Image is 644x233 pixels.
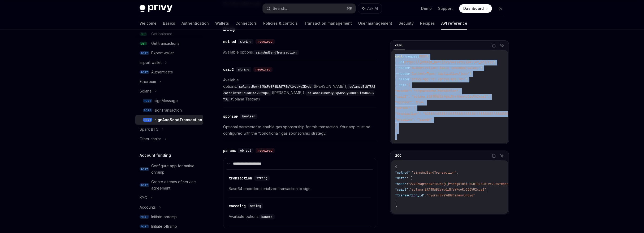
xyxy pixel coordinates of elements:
span: , [456,170,458,175]
span: '{ [406,83,410,87]
span: "caip2" [395,187,408,192]
img: dark logo [140,5,172,12]
a: Authentication [181,17,209,30]
span: POST [143,108,152,112]
h5: Account funding [140,152,171,159]
div: Get transactions [151,40,179,47]
span: "hash" [395,182,406,186]
button: Ask AI [499,42,505,49]
span: } [395,199,397,203]
span: --header [395,77,410,81]
a: Security [399,17,414,30]
span: string [238,67,249,72]
span: { [395,165,397,169]
div: sponsor [223,114,238,119]
span: --request [403,54,419,59]
span: "params": { [395,106,416,110]
div: required [256,148,275,153]
div: required [253,67,273,72]
div: Initiate offramp [151,223,177,230]
span: 'Authorization: Basic <encoded-value>' [410,66,481,70]
div: Accounts [140,204,156,210]
span: "22VS6wqrbeaN21ku3pjEjfnrWgk1deiFBSB1kZzS8ivr2G8wYmpdnV3W7oxpjFPGkt5bhvZvK1QBzuCfUPUYYFQq" [408,182,575,186]
span: POST [143,99,152,103]
span: ⌘ K [347,6,352,11]
code: signAndSendTransaction [254,50,299,55]
a: POSTInitiate offramp [135,222,203,231]
span: , [486,187,488,192]
span: string [256,176,267,180]
div: signMessage [154,98,178,104]
div: Configure app for native onramp [151,163,200,175]
span: "nyorsf87s9d08jimesv3n8yq" [427,193,475,197]
button: Copy the contents from the code block [490,42,497,49]
span: Available options: [229,213,371,220]
a: API reference [441,17,467,30]
div: cURL [394,42,405,49]
span: curl [395,54,403,59]
a: Support [438,6,453,11]
span: "signAndSendTransaction" [412,170,456,175]
a: Dashboard [459,4,492,13]
span: Available options: [223,49,376,55]
div: 200 [394,152,403,159]
div: params [223,148,236,153]
button: Ask AI [499,152,505,159]
div: transaction [229,175,252,181]
a: POSTInitiate onramp [135,212,203,222]
span: "method": "signAndSendTransaction", [395,89,460,93]
div: encoding [229,203,246,209]
span: POST [140,215,149,219]
span: : { [406,176,412,180]
div: caip2 [223,67,234,72]
a: Demo [421,6,432,11]
div: Other chains [140,136,162,142]
span: GET [140,42,147,46]
span: "solana:EtWTRABZaYq6iMfeYKouRu166VU2xqa1" [410,187,486,192]
span: Base64 encoded serialized transaction to sign. [229,186,371,192]
span: string [240,39,251,44]
div: Solana [140,88,152,94]
div: Export wallet [151,50,174,56]
div: Authenticate [151,69,173,75]
a: Transaction management [304,17,352,30]
button: Ask AI [358,4,382,13]
span: "caip2": "solana:EtWTRABZaYq6iMfeYKouRu166VU2xqa1", [395,94,490,99]
span: boolean [242,114,255,118]
span: : [406,182,408,186]
div: Initiate onramp [151,214,177,220]
button: Search...⌘K [263,4,356,13]
span: --header [395,66,410,70]
a: Recipes [420,17,435,30]
span: "transaction_id" [395,193,425,197]
div: required [256,39,275,44]
span: \ [466,77,468,81]
a: POSTsignTransaction [135,105,203,115]
span: object [240,148,251,153]
span: : [425,193,427,197]
span: \ [469,72,471,76]
span: : [410,170,412,175]
span: } [395,129,397,133]
span: "data" [395,176,406,180]
span: "encoding": "base64" [395,117,432,122]
button: Copy the contents from the code block [490,152,497,159]
span: POST [140,183,149,187]
span: : [408,187,410,192]
a: Welcome [140,17,157,30]
div: Spark BTC [140,126,158,133]
div: Import wallet [140,59,162,66]
a: POSTConfigure app for native onramp [135,161,203,177]
span: "sponsor": true, [395,100,425,104]
span: Optional parameter to enable gas sponsorship for this transaction. Your app must be configured wi... [223,124,376,137]
span: POST [140,51,149,55]
span: --header [395,72,410,76]
span: 'Content-Type: application/json' [410,72,469,76]
div: signAndSendTransaction [154,117,202,123]
div: method [223,39,236,44]
a: Basics [163,17,175,30]
code: solana:5eykt4UsFv8P8NJdTREpY1vzqKqZKvdp [237,84,314,89]
div: Search... [273,5,288,12]
span: } [395,123,397,127]
span: \ [427,54,429,59]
